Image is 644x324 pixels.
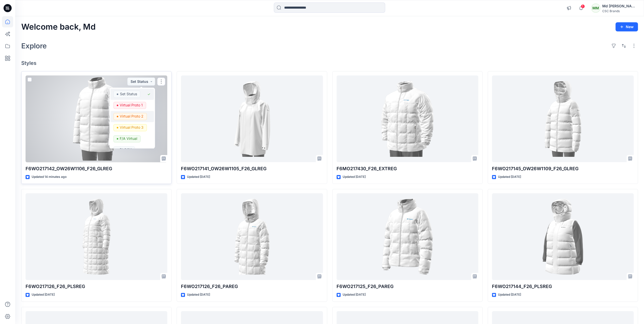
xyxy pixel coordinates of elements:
h4: Styles [21,60,638,66]
div: Md [PERSON_NAME] [602,3,638,9]
a: F6WO217144_F26_PLSREG [492,193,634,280]
span: 1 [581,4,585,8]
p: F6WO217126_F26_PAREG [181,283,323,290]
p: F6WO217125_F26_PAREG [337,283,478,290]
a: F6MO217430_F26_EXTREG [337,75,478,162]
p: Virtual Proto 3 [120,124,144,131]
p: Set Status [120,91,137,97]
p: BLOCK [120,146,132,153]
p: Updated [DATE] [498,292,521,297]
div: CSC Brands [602,9,638,13]
p: F/A Virtual [120,135,137,142]
button: New [615,22,638,31]
p: F6WO217141_OW26W1105_F26_GLREG [181,165,323,172]
p: F6WO217142_OW26W1106_F26_GLREG [26,165,167,172]
p: Virtual Proto 2 [120,113,144,120]
a: F6WO217142_OW26W1106_F26_GLREG [26,75,167,162]
a: F6WO217145_OW26W1109_F26_GLREG [492,75,634,162]
a: F6WO217126_F26_PLSREG [26,193,167,280]
p: F6WO217145_OW26W1109_F26_GLREG [492,165,634,172]
p: Updated [DATE] [498,174,521,180]
p: Virtual Proto 1 [120,102,143,108]
a: F6WO217125_F26_PAREG [337,193,478,280]
p: Updated 14 minutes ago [32,174,67,180]
div: MM [591,4,600,13]
p: Updated [DATE] [187,292,210,297]
p: Updated [DATE] [343,174,366,180]
p: Updated [DATE] [343,292,366,297]
p: F6WO217126_F26_PLSREG [26,283,167,290]
a: F6WO217126_F26_PAREG [181,193,323,280]
a: F6WO217141_OW26W1105_F26_GLREG [181,75,323,162]
p: F6MO217430_F26_EXTREG [337,165,478,172]
p: Updated [DATE] [32,292,55,297]
h2: Explore [21,42,47,50]
p: Updated [DATE] [187,174,210,180]
h2: Welcome back, Md [21,22,96,32]
p: F6WO217144_F26_PLSREG [492,283,634,290]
